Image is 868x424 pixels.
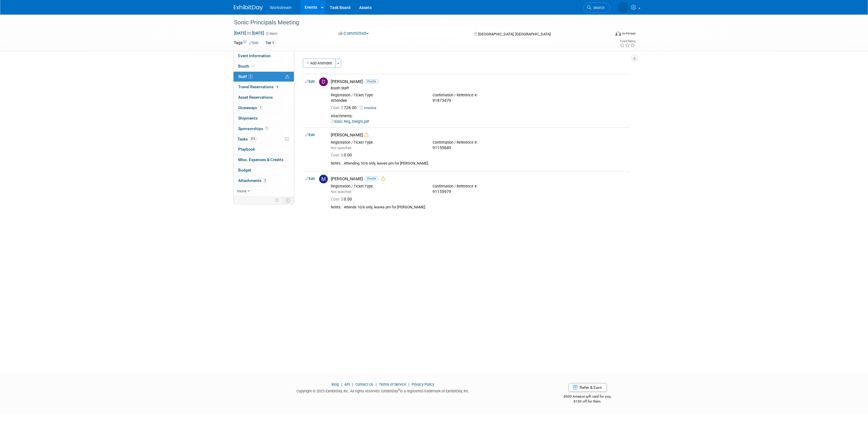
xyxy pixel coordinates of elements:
[433,145,526,151] div: 91155649
[331,153,354,157] span: 0.00
[331,190,351,194] span: Not specified
[331,153,344,157] span: Cost: $
[331,146,351,150] span: Not specified
[379,382,406,387] a: Terms of Service
[331,184,424,189] div: Registration / Ticket Type:
[234,387,532,394] div: Copyright © 2025 ExhibitDay, Inc. All rights reserved. ExhibitDay is a registered trademark of Ex...
[331,176,628,182] div: [PERSON_NAME]
[264,40,276,46] div: Tier 1
[238,147,255,151] span: Playbook
[252,64,255,68] i: Booth reservation complete
[234,40,258,46] td: Tags
[433,184,526,189] div: Confirmation / Reference #:
[282,196,294,204] td: Toggle Event Tabs
[568,383,607,392] a: Refer & Earn
[331,205,341,210] div: Notes:
[331,197,354,201] span: 0.00
[265,126,269,131] span: 1
[344,161,628,166] div: Attending 10/6 only, leaves pm for [PERSON_NAME].
[374,382,378,387] span: |
[344,382,350,387] a: API
[331,86,628,91] div: Booth Staff
[344,205,628,210] div: Attends 10/6 only, leaves pm for [PERSON_NAME].
[331,93,424,98] div: Registration / Ticket Type:
[331,161,341,166] div: Notes:
[337,30,371,37] button: Committed
[234,103,294,113] a: Giveaways1
[248,74,253,79] span: 3
[234,72,294,82] a: Staff3
[615,31,621,36] img: Format-Inperson.png
[232,17,601,28] div: Sonic Principals Meeting
[331,132,628,138] div: [PERSON_NAME]
[270,5,292,10] span: Workstream
[381,176,385,181] i: Double-book Warning!
[237,189,246,193] span: more
[285,74,289,80] span: Potential Scheduling Conflict -- at least one attendee is tagged in another overlapping event.
[332,382,339,387] a: Blog
[305,177,315,181] a: Edit
[319,175,328,183] img: M.jpg
[303,59,336,68] button: Add Attendee
[246,31,252,35] span: to
[238,116,258,120] span: Shipments
[364,79,379,84] span: Onsite
[238,84,279,89] span: Travel Reservations
[234,61,294,71] a: Booth
[238,64,256,68] span: Booth
[364,176,379,181] span: Onsite
[234,134,294,144] a: Tasks31%
[234,144,294,154] a: Playbook
[331,140,424,145] div: Registration / Ticket Type:
[331,105,359,110] span: 728.00
[398,388,400,391] sup: ®
[568,3,595,13] a: Search
[364,133,368,137] i: Double-book Warning!
[234,176,294,186] a: Attachments2
[234,165,294,175] a: Budget
[305,80,315,84] a: Edit
[249,41,258,45] a: Edit
[234,5,263,11] img: ExhibitDay
[360,106,379,110] a: Invoice
[407,382,411,387] span: |
[576,6,589,10] span: Search
[331,119,369,124] a: Sonic Reg_Dwight.pdf
[234,92,294,102] a: Asset Reservations
[331,79,628,84] div: [PERSON_NAME]
[433,140,526,145] div: Confirmation / Reference #:
[331,114,628,118] div: Attachments:
[272,196,282,204] td: Personalize Event Tab Strip
[238,74,253,79] span: Staff
[340,382,343,387] span: |
[238,53,271,58] span: Event Information
[351,382,355,387] span: |
[238,95,273,100] span: Asset Reservations
[263,178,267,183] span: 2
[234,186,294,196] a: more
[433,98,526,103] div: 91873479
[238,105,263,110] span: Giveaways
[331,197,344,201] span: Cost: $
[355,382,373,387] a: Contact Us
[265,32,277,35] span: (2 days)
[319,77,328,86] img: D.jpg
[238,157,283,162] span: Misc. Expenses & Credits
[602,3,629,10] img: Keira Wiele
[238,178,267,183] span: Attachments
[249,137,257,141] span: 31%
[433,93,526,98] div: Confirmation / Reference #:
[433,189,526,194] div: 91155979
[331,98,424,103] div: Attendee
[331,105,344,110] span: Cost: $
[234,30,264,36] span: [DATE] [DATE]
[275,85,279,89] span: 4
[238,168,251,172] span: Budget
[234,82,294,92] a: Travel Reservations4
[412,382,434,387] a: Privacy Policy
[238,126,269,131] span: Sponsorships
[238,137,257,141] span: Tasks
[305,133,315,137] a: Edit
[234,124,294,134] a: Sponsorships1
[541,399,634,404] div: $150 off for them.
